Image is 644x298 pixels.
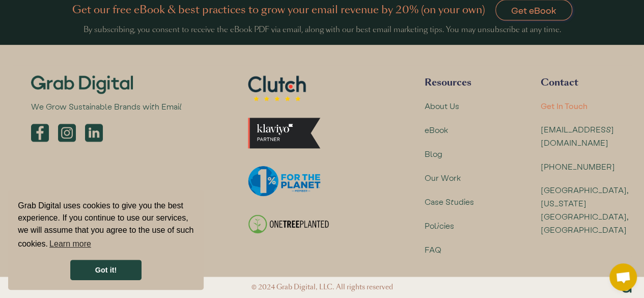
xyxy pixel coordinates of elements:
p: We Grow Sustainable Brands with Email [31,94,205,114]
a: learn more about cookies [48,236,93,252]
div: [GEOGRAPHIC_DATA], [US_STATE] [GEOGRAPHIC_DATA], [GEOGRAPHIC_DATA] [541,183,631,236]
a: About Us [425,99,459,113]
div: Contact [541,75,631,89]
a: Grab Digital email marketing on social channels [85,124,112,142]
img: Grab Digital email marketing on social channels [31,124,49,142]
span: Grab Digital uses cookies to give you the best experience. If you continue to use our services, w... [18,200,194,252]
a: Policies [425,219,454,232]
div: Open chat [609,263,637,291]
div: Resources [425,75,515,89]
img: Grab Digital eCommerce email marketing [31,75,133,94]
img: We plant trees for every unique email send [248,214,329,251]
div: cookieconsent [8,190,204,290]
a: Get In Touch [541,99,587,113]
a: [EMAIL_ADDRESS][DOMAIN_NAME] [541,123,631,149]
a: [GEOGRAPHIC_DATA], [US_STATE][GEOGRAPHIC_DATA], [GEOGRAPHIC_DATA] [541,183,631,236]
a: Grab Digital email marketing on social channels [58,124,85,142]
a: Blog [425,147,442,160]
a: Our Work [425,171,461,184]
a: Case Studies [425,195,474,208]
img: Grab Digital email marketing on social channels [85,124,103,142]
a: eBook [425,123,448,137]
a: FAQ [425,243,441,256]
div: By subscribing, you consent to receive the eBook PDF via email, along with our best email marketi... [13,24,631,35]
img: We are a Klaviyo email marketing agency partner [248,118,320,165]
img: Grab Digital email marketing on social channels [58,124,76,142]
a: [PHONE_NUMBER] [541,160,615,173]
h4: Get our free eBook & best practices to grow your email revenue by 20% (on your own) [72,1,495,19]
a: dismiss cookie message [70,260,142,280]
img: We are rated on Clutch.co [248,75,306,118]
img: We are a proud member of 1% for the planet [248,165,321,214]
a: Grab Digital email marketing on social channels [31,124,58,142]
